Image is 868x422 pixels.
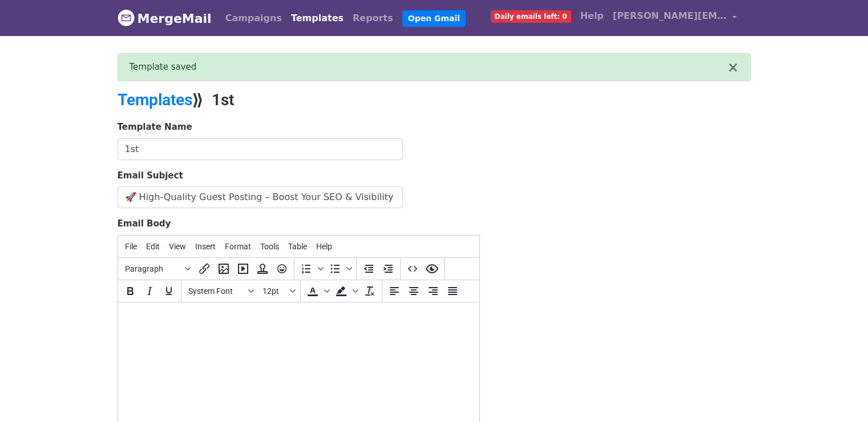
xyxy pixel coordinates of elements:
[272,259,292,278] button: Emoticons
[118,6,212,30] a: MergeMail
[146,242,160,251] span: Edit
[263,286,288,296] span: 12pt
[188,286,244,296] span: System Font
[325,259,354,278] div: Bullet list
[297,259,325,278] div: Numbered list
[332,281,360,301] div: Background color
[727,61,738,74] button: ×
[288,242,307,251] span: Table
[125,242,137,251] span: File
[316,242,332,251] span: Help
[120,259,195,278] button: Blocks
[422,259,442,278] button: Preview
[125,264,181,273] span: Paragraph
[576,5,608,27] a: Help
[303,281,332,301] div: Text color
[225,242,251,251] span: Format
[214,259,233,278] button: Insert/edit image
[258,281,298,301] button: Font sizes
[359,259,378,278] button: Decrease indent
[491,10,571,23] span: Daily emails left: 0
[233,259,253,278] button: Insert/edit media
[140,281,159,301] button: Italic
[378,259,398,278] button: Increase indent
[608,5,742,31] a: [PERSON_NAME][EMAIL_ADDRESS][DOMAIN_NAME]
[184,281,258,301] button: Fonts
[423,281,443,301] button: Align right
[130,61,728,74] div: Template saved
[195,259,214,278] button: Insert/edit link
[120,281,140,301] button: Bold
[195,242,216,251] span: Insert
[403,259,422,278] button: Source code
[613,9,727,23] span: [PERSON_NAME][EMAIL_ADDRESS][DOMAIN_NAME]
[118,90,534,110] h2: ⟫ 1st
[360,281,380,301] button: Clear formatting
[443,281,462,301] button: Justify
[260,242,279,251] span: Tools
[118,217,171,230] label: Email Body
[118,121,192,134] label: Template Name
[402,10,466,27] a: Open Gmail
[404,281,423,301] button: Align center
[348,7,398,30] a: Reports
[486,5,576,27] a: Daily emails left: 0
[253,259,272,278] button: Insert template
[159,281,179,301] button: Underline
[385,281,404,301] button: Align left
[118,90,192,109] a: Templates
[286,7,348,30] a: Templates
[221,7,286,30] a: Campaigns
[118,169,183,182] label: Email Subject
[118,9,135,26] img: MergeMail logo
[169,242,186,251] span: View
